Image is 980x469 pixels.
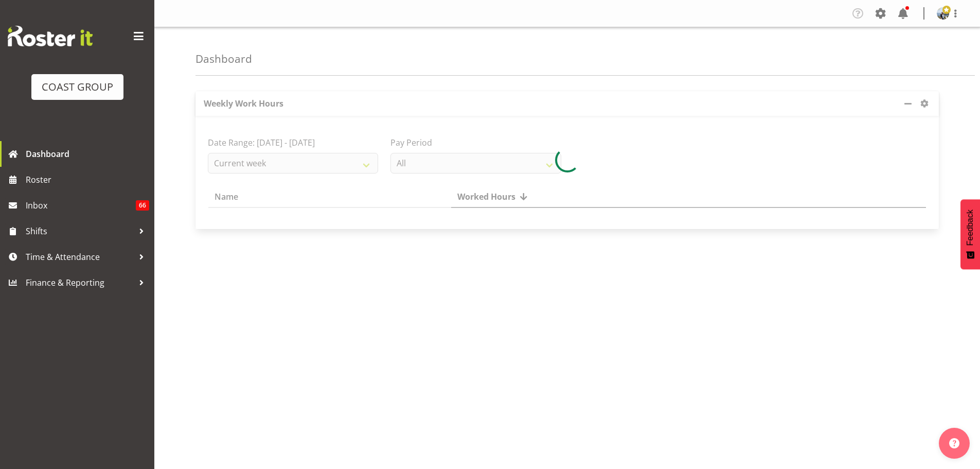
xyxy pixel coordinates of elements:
img: Rosterit website logo [8,26,93,46]
span: Feedback [966,210,975,246]
h4: Dashboard [195,53,252,65]
span: Finance & Reporting [26,275,134,290]
span: Time & Attendance [26,249,134,265]
img: brittany-taylorf7b938a58e78977fad4baecaf99ae47c.png [937,7,949,20]
img: help-xxl-2.png [949,438,959,448]
div: COAST GROUP [42,79,113,95]
span: Shifts [26,223,134,239]
span: Dashboard [26,146,149,162]
span: 66 [136,200,149,211]
span: Roster [26,172,149,187]
button: Feedback - Show survey [960,199,980,269]
span: Inbox [26,198,136,213]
